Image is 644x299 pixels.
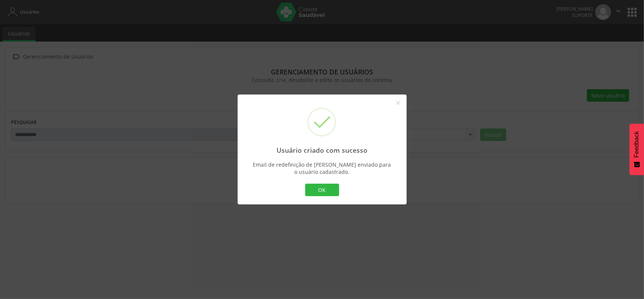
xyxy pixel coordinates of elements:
[633,131,640,158] span: Feedback
[630,124,644,175] button: Feedback - Mostrar pesquisa
[392,96,405,109] button: Close this dialog
[277,146,367,154] h2: Usuário criado com sucesso
[252,161,391,175] div: Email de redefinição de [PERSON_NAME] enviado para o usuário cadastrado.
[305,184,339,197] button: OK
